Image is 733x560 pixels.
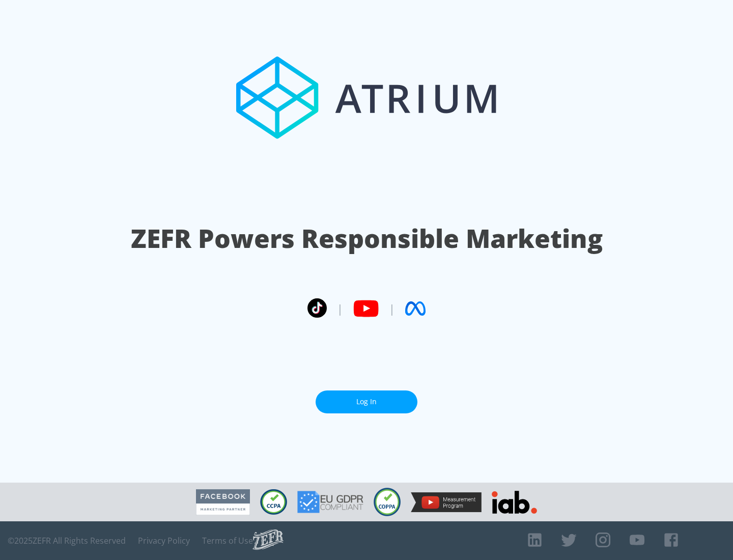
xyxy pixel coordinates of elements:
img: CCPA Compliant [260,489,287,515]
a: Terms of Use [202,536,253,546]
img: IAB [492,491,537,514]
img: COPPA Compliant [374,488,401,516]
span: | [389,301,395,316]
img: YouTube Measurement Program [411,492,482,512]
img: Facebook Marketing Partner [196,489,250,515]
a: Privacy Policy [138,536,190,546]
span: © 2025 ZEFR All Rights Reserved [8,536,126,546]
img: GDPR Compliant [297,491,363,513]
a: Log In [316,390,417,413]
span: | [337,301,343,316]
h1: ZEFR Powers Responsible Marketing [131,221,603,256]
